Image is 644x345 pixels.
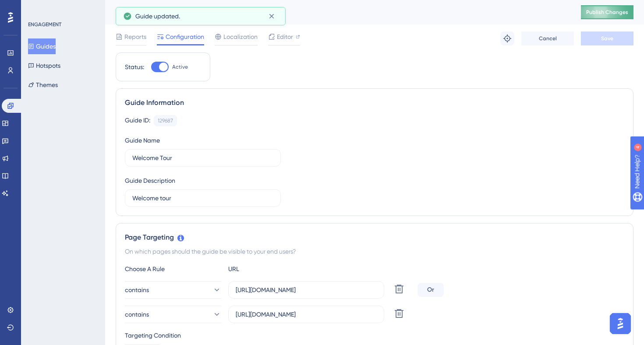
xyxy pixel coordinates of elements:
[607,310,633,337] iframe: UserGuiding AI Assistant Launcher
[158,117,173,124] div: 129687
[125,309,149,320] span: contains
[601,35,613,42] span: Save
[28,21,61,28] div: ENGAGEMENT
[124,31,146,42] span: Reports
[135,11,180,21] span: Guide updated.
[28,38,56,54] button: Guides
[125,264,221,274] div: Choose A Rule
[166,31,204,42] span: Configuration
[521,31,574,45] button: Cancel
[125,175,175,186] div: Guide Description
[172,63,188,70] span: Active
[125,246,624,257] div: On which pages should the guide be visible to your end users?
[28,58,60,73] button: Hotspots
[236,310,377,319] input: yourwebsite.com/path
[539,35,557,42] span: Cancel
[28,77,58,93] button: Themes
[116,6,559,18] div: Welcome Tour
[586,9,628,16] span: Publish Changes
[223,31,258,42] span: Localization
[125,232,624,243] div: Page Targeting
[125,330,624,341] div: Targeting Condition
[277,31,293,42] span: Editor
[125,135,160,146] div: Guide Name
[581,5,633,19] button: Publish Changes
[125,285,149,295] span: contains
[228,264,325,274] div: URL
[132,153,273,163] input: Type your Guide’s Name here
[125,115,150,126] div: Guide ID:
[132,193,273,203] input: Type your Guide’s Description here
[21,2,55,13] span: Need Help?
[418,283,444,297] div: Or
[125,306,221,323] button: contains
[125,98,624,108] div: Guide Information
[125,281,221,299] button: contains
[581,31,633,45] button: Save
[125,62,144,72] div: Status:
[61,4,64,11] div: 4
[236,285,377,295] input: yourwebsite.com/path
